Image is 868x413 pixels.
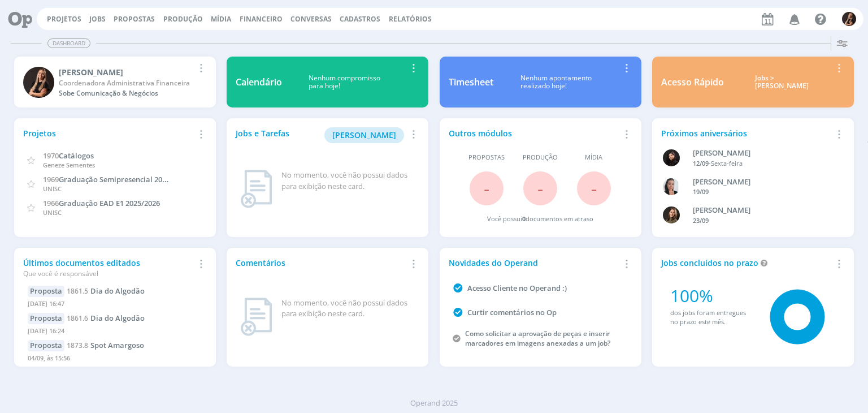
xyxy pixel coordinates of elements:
span: 1873.8 [67,341,88,350]
span: - [484,176,489,200]
span: Cadastros [340,14,380,24]
button: Propostas [110,15,158,24]
a: Conversas [290,14,332,24]
div: Comentários [236,257,406,269]
span: Spot Amargoso [90,340,144,350]
span: Dashboard [47,38,90,48]
span: Financeiro [240,14,283,24]
div: Luana Soder [59,66,194,78]
div: Luana da Silva de Andrade [693,148,832,159]
div: Coordenadora Administrativa Financeira [59,78,194,88]
button: Jobs [86,15,109,24]
a: 1861.5Dia do Algodão [67,286,145,296]
button: L [841,9,857,29]
a: Mídia [211,14,231,24]
div: No momento, você não possui dados para exibição neste card. [281,298,415,320]
a: Produção [163,14,203,24]
div: Julia Agostine Abich [693,205,832,216]
span: 19/09 [693,187,709,196]
div: 04/09, às 15:56 [28,351,202,368]
span: 0 [522,214,526,223]
div: Timesheet [449,75,493,89]
div: Jobs e Tarefas [236,127,406,143]
div: Outros módulos [449,127,619,139]
span: 1966 [43,198,59,208]
div: Você possui documentos em atraso [487,214,593,224]
span: 1969 [43,174,59,184]
a: [PERSON_NAME] [324,129,404,140]
img: L [842,12,856,26]
a: 1966Graduação EAD E1 2025/2026 [43,197,160,208]
span: - [591,176,597,200]
button: Conversas [287,15,335,24]
div: Jobs > [PERSON_NAME] [732,74,832,91]
button: [PERSON_NAME] [324,127,404,143]
div: [DATE] 16:47 [28,297,202,313]
div: 100% [670,283,754,308]
a: 1861.6Dia do Algodão [67,313,145,323]
span: Mídia [585,153,602,162]
img: dashboard_not_found.png [240,298,272,336]
span: - [537,176,543,200]
span: UNISC [43,208,62,217]
a: Como solicitar a aprovação de peças e inserir marcadores em imagens anexadas a um job? [465,329,610,348]
div: Nenhum apontamento realizado hoje! [493,74,619,91]
div: Calendário [236,75,282,89]
div: Nenhum compromisso para hoje! [282,74,406,91]
span: Dia do Algodão [90,286,145,296]
div: dos jobs foram entregues no prazo este mês. [670,308,754,327]
a: Relatórios [389,14,432,24]
span: Geneze Sementes [43,161,95,169]
button: Produção [160,15,206,24]
a: 1969Graduação Semipresencial 2025/2026 [43,174,189,184]
a: Curtir comentários no Op [467,307,557,317]
span: 1970 [43,150,59,161]
a: 1970Catálogos [43,150,94,161]
a: L[PERSON_NAME]Coordenadora Administrativa FinanceiraSobe Comunicação & Negócios [14,57,216,107]
div: Proposta [28,340,64,351]
img: L [23,67,54,98]
img: dashboard_not_found.png [240,170,272,208]
span: [PERSON_NAME] [332,130,396,140]
div: Que você é responsável [23,269,194,279]
a: TimesheetNenhum apontamentorealizado hoje! [440,57,641,107]
div: Projetos [23,127,194,139]
span: 12/09 [693,159,709,167]
span: 1861.5 [67,286,88,296]
button: Financeiro [236,15,286,24]
span: Graduação Semipresencial 2025/2026 [59,174,189,184]
div: Sobe Comunicação & Negócios [59,88,194,98]
div: Próximos aniversários [661,127,832,139]
div: [DATE] 16:24 [28,324,202,341]
span: 1861.6 [67,313,88,323]
span: Propostas [468,153,505,162]
a: Projetos [47,14,81,24]
button: Cadastros [336,15,384,24]
span: Graduação EAD E1 2025/2026 [59,198,160,208]
div: Novidades do Operand [449,257,619,269]
div: Proposta [28,286,64,297]
div: - [693,159,832,169]
a: 1873.8Spot Amargoso [67,340,144,350]
span: Catálogos [59,150,94,161]
a: Jobs [89,14,106,24]
div: Caroline Fagundes Pieczarka [693,177,832,188]
div: Acesso Rápido [661,75,724,89]
span: 23/09 [693,216,709,225]
button: Projetos [44,15,85,24]
button: Relatórios [385,15,435,24]
button: Mídia [207,15,235,24]
div: No momento, você não possui dados para exibição neste card. [281,170,415,192]
img: J [663,206,680,223]
span: Propostas [114,14,155,24]
span: Dia do Algodão [90,313,145,323]
div: Proposta [28,313,64,324]
span: Produção [523,153,558,162]
span: Sexta-feira [711,159,743,167]
img: C [663,178,680,195]
img: L [663,149,680,166]
a: Acesso Cliente no Operand :) [467,283,567,293]
div: Jobs concluídos no prazo [661,257,832,269]
div: Últimos documentos editados [23,257,194,279]
span: UNISC [43,184,62,193]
